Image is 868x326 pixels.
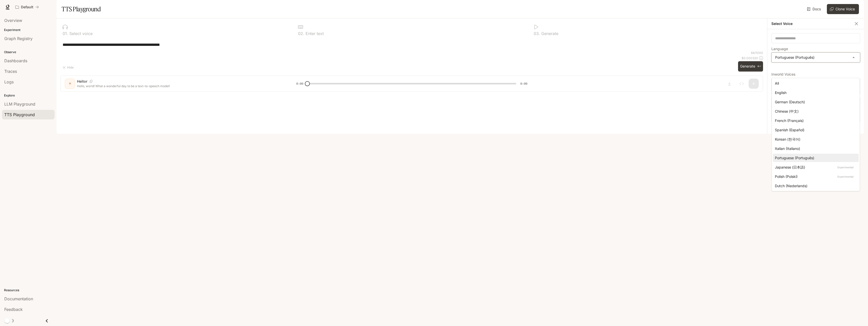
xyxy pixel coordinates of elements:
div: French (Français) [775,118,855,123]
div: Spanish (Español) [775,127,855,133]
div: All [775,81,855,86]
div: English [775,90,855,95]
div: Italian (Italiano) [775,146,855,151]
div: German (Deutsch) [775,99,855,105]
div: Dutch (Nederlands) [775,183,855,188]
div: Korean (한국어) [775,137,855,142]
p: Experimental [836,174,855,179]
div: Japanese (日本語) [775,165,855,170]
div: Chinese (中文) [775,109,855,114]
p: Experimental [836,165,855,170]
div: Polish (Polski) [775,174,855,179]
div: Portuguese (Português) [775,155,855,160]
